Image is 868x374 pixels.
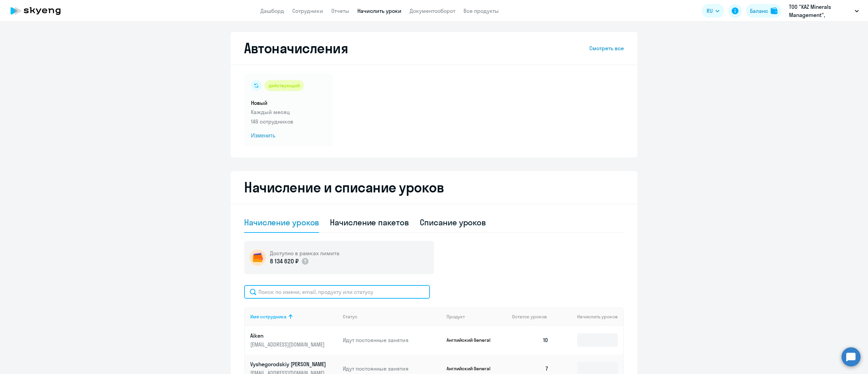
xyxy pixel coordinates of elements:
div: Списание уроков [420,217,486,228]
div: Начисление уроков [244,217,319,228]
img: wallet-circle.png [250,249,266,266]
p: Каждый месяц [251,108,326,116]
a: Aiken[EMAIL_ADDRESS][DOMAIN_NAME] [250,332,337,348]
button: RU [702,4,724,18]
a: Дашборд [260,7,284,14]
a: Отчеты [331,7,349,14]
div: Статус [343,314,357,320]
p: Vyshegorodskiy [PERSON_NAME] [250,360,326,368]
h5: Новый [251,99,326,107]
p: 8 134 620 ₽ [270,257,298,266]
p: ТОО "KAZ Minerals Management", Постоплата [789,3,852,19]
p: Идут постоянные занятия [343,365,441,372]
span: RU [707,7,713,15]
div: Имя сотрудника [250,314,337,320]
th: Начислить уроков [554,307,623,326]
div: Статус [343,314,441,320]
div: Имя сотрудника [250,314,287,320]
td: 10 [507,326,554,354]
button: ТОО "KAZ Minerals Management", Постоплата [786,3,862,19]
h2: Автоначисления [244,40,348,56]
p: [EMAIL_ADDRESS][DOMAIN_NAME] [250,341,326,348]
span: Остаток уроков [512,314,547,320]
a: Документооборот [410,7,455,14]
p: 146 сотрудников [251,117,326,126]
div: Начисление пакетов [330,217,409,228]
div: Остаток уроков [512,314,554,320]
h5: Доступно в рамках лимита [270,249,339,257]
span: Изменить [251,132,326,140]
input: Поиск по имени, email, продукту или статусу [244,285,430,299]
button: Балансbalance [746,4,782,18]
p: Aiken [250,332,326,339]
a: Смотреть все [589,44,624,52]
div: Баланс [750,7,768,15]
div: Продукт [447,314,465,320]
p: Английский General [447,337,497,343]
a: Сотрудники [292,7,323,14]
h2: Начисление и списание уроков [244,179,624,195]
a: Начислить уроки [357,7,401,14]
p: Английский General [447,366,497,372]
div: Продукт [447,314,507,320]
div: действующий [264,80,304,91]
a: Все продукты [463,7,499,14]
img: balance [771,7,777,14]
p: Идут постоянные занятия [343,336,441,344]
